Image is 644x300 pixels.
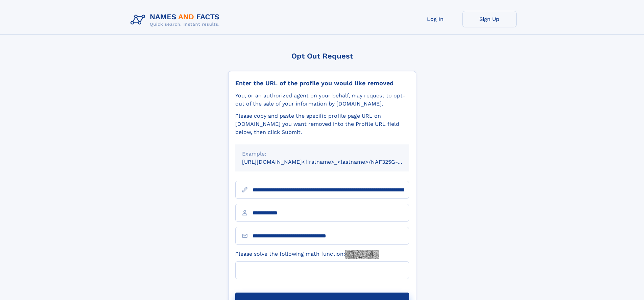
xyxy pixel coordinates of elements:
[408,11,462,27] a: Log In
[462,11,517,27] a: Sign Up
[128,11,225,29] img: Logo Names and Facts
[242,150,402,158] div: Example:
[235,92,409,108] div: You, or an authorized agent on your behalf, may request to opt-out of the sale of your informatio...
[235,79,409,87] div: Enter the URL of the profile you would like removed
[235,112,409,136] div: Please copy and paste the specific profile page URL on [DOMAIN_NAME] you want removed into the Pr...
[228,52,416,60] div: Opt Out Request
[242,159,422,165] small: [URL][DOMAIN_NAME]<firstname>_<lastname>/NAF325G-xxxxxxxx
[235,250,379,259] label: Please solve the following math function:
